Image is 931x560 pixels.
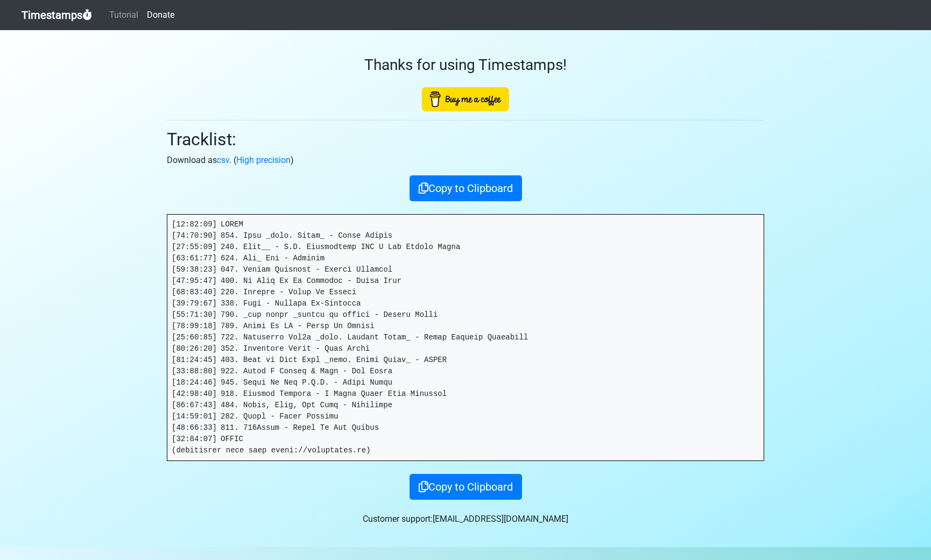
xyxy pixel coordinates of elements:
[167,56,764,74] h3: Thanks for using Timestamps!
[410,175,522,201] button: Copy to Clipboard
[143,4,179,26] a: Donate
[105,4,143,26] a: Tutorial
[167,129,764,150] h2: Tracklist:
[22,4,92,26] a: Timestamps
[422,87,509,111] img: Buy Me A Coffee
[167,215,764,460] pre: [12:82:09] LOREM [74:70:90] 854. Ipsu _dolo. Sitam_ - Conse Adipis [27:55:09] 240. Elit__ - S.D. ...
[410,474,522,500] button: Copy to Clipboard
[217,155,229,165] a: csv
[167,154,764,167] p: Download as . ( )
[236,155,291,165] a: High precision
